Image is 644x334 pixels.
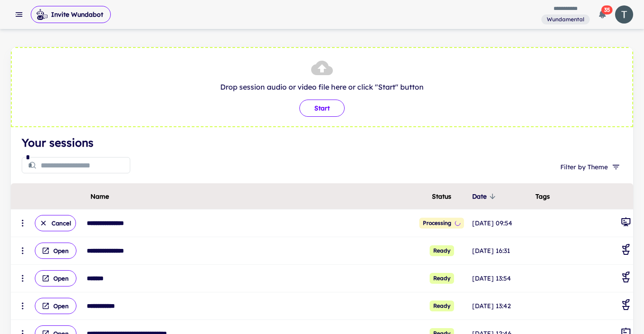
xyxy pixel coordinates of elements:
span: Position in queue: 1 [419,218,464,229]
span: Wundamental [543,15,588,24]
td: [DATE] 13:54 [470,265,534,292]
div: Coaching [620,244,631,258]
img: photoURL [615,5,633,24]
button: 35 [593,5,611,24]
td: [DATE] 13:42 [470,292,534,320]
td: [DATE] 09:54 [470,210,534,237]
div: Coaching [620,272,631,285]
button: Start [299,100,345,117]
span: You are a member of this workspace. Contact your workspace owner for assistance. [541,14,590,25]
span: Ready [430,273,454,284]
p: Drop session audio or video file here or click "Start" button [21,81,623,92]
button: Invite Wundabot [31,6,111,23]
span: Ready [430,301,454,311]
span: Tags [535,191,550,202]
span: 35 [601,5,613,14]
button: Open [35,270,76,286]
div: General Meeting [620,216,631,230]
span: Invite Wundabot to record a meeting [31,5,111,24]
span: Name [90,191,109,202]
button: Filter by Theme [557,159,622,175]
h4: Your sessions [22,134,622,151]
button: Cancel [35,215,76,231]
td: [DATE] 16:31 [470,237,534,265]
span: Ready [430,245,454,256]
span: Date [472,191,498,202]
span: Status [432,191,451,202]
button: Open [35,243,76,259]
div: Coaching [620,299,631,313]
button: Open [35,298,76,314]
